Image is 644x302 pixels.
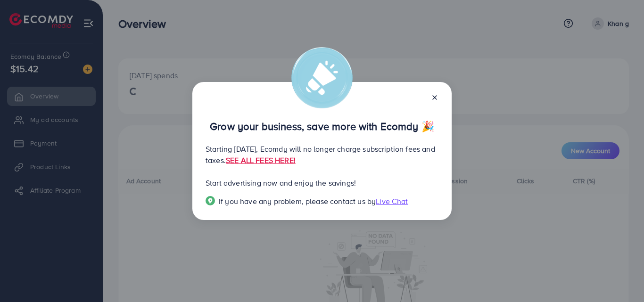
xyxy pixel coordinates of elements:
a: SEE ALL FEES HERE! [226,155,296,165]
img: alert [291,47,353,108]
span: If you have any problem, please contact us by [219,196,376,206]
img: Popup guide [206,196,215,205]
p: Start advertising now and enjoy the savings! [206,177,438,188]
p: Grow your business, save more with Ecomdy 🎉 [206,121,438,132]
p: Starting [DATE], Ecomdy will no longer charge subscription fees and taxes. [206,143,438,166]
span: Live Chat [376,196,408,206]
